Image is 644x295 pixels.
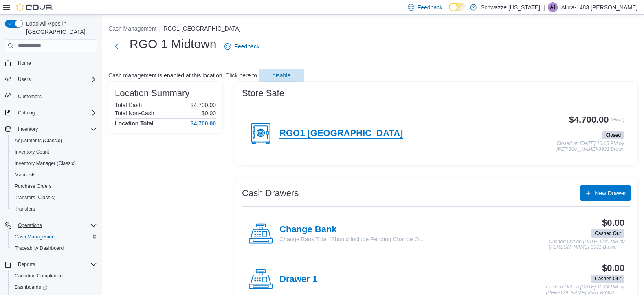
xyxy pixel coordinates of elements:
[273,71,290,79] span: disable
[18,222,42,229] span: Operations
[591,229,624,238] span: Cashed Out
[449,3,466,11] input: Dark Mode
[8,135,100,146] button: Adjustments (Classic)
[163,25,240,32] button: RGO1 [GEOGRAPHIC_DATA]
[11,181,97,191] span: Purchase Orders
[11,282,51,292] a: Dashboards
[11,181,55,191] a: Purchase Orders
[115,102,142,108] h6: Total Cash
[11,147,53,157] a: Inventory Count
[2,123,100,135] button: Inventory
[2,107,100,119] button: Catalog
[11,271,97,281] span: Canadian Compliance
[115,120,154,127] h4: Location Total
[8,146,100,158] button: Inventory Count
[15,220,97,230] span: Operations
[2,90,100,102] button: Customers
[15,91,97,101] span: Customers
[8,242,100,254] button: Traceabilty Dashboard
[595,189,626,197] span: New Drawer
[15,108,97,118] span: Catalog
[8,169,100,181] button: Manifests
[11,193,97,203] span: Transfers (Classic)
[279,235,424,243] p: Change Bank Total (Should Include Pending Change O...
[15,233,56,240] span: Cash Management
[548,2,558,12] div: Alura-1483 Montano-Saiz
[15,172,35,178] span: Manifests
[15,260,97,269] span: Reports
[15,124,97,134] span: Inventory
[481,2,540,12] p: Schwazze [US_STATE]
[191,120,216,127] h4: $4,700.00
[202,110,216,117] p: $0.00
[108,24,637,34] nav: An example of EuiBreadcrumbs
[11,243,67,253] a: Traceabilty Dashboard
[580,185,631,201] button: New Drawer
[108,72,257,79] p: Cash management is enabled at this location. Click here to
[15,194,55,201] span: Transfers (Classic)
[11,136,97,145] span: Adjustments (Classic)
[550,2,556,12] span: A1
[11,243,97,253] span: Traceabilty Dashboard
[18,261,35,268] span: Reports
[11,232,59,242] a: Cash Management
[15,260,38,269] button: Reports
[8,181,100,192] button: Purchase Orders
[279,128,403,139] h4: RGO1 [GEOGRAPHIC_DATA]
[602,131,624,139] span: Closed
[15,58,97,68] span: Home
[591,275,624,283] span: Cashed Out
[15,108,38,118] button: Catalog
[602,218,624,228] h3: $0.00
[11,159,79,168] a: Inventory Manager (Classic)
[11,170,97,180] span: Manifests
[8,158,100,169] button: Inventory Manager (Classic)
[108,25,156,32] button: Cash Management
[18,76,31,83] span: Users
[2,220,100,231] button: Operations
[602,263,624,273] h3: $0.00
[221,38,262,55] a: Feedback
[11,147,97,157] span: Inventory Count
[234,42,259,51] span: Feedback
[15,284,47,291] span: Dashboards
[15,137,62,144] span: Adjustments (Classic)
[418,3,442,11] span: Feedback
[595,275,621,282] span: Cashed Out
[610,115,624,130] p: (Float)
[11,170,39,180] a: Manifests
[8,192,100,203] button: Transfers (Classic)
[11,204,97,214] span: Transfers
[569,115,609,125] h3: $4,700.00
[11,136,65,145] a: Adjustments (Classic)
[561,2,637,12] p: Alura-1483 [PERSON_NAME]
[11,232,97,242] span: Cash Management
[15,58,34,68] a: Home
[8,203,100,215] button: Transfers
[15,183,52,189] span: Purchase Orders
[8,270,100,282] button: Canadian Compliance
[2,57,100,69] button: Home
[15,245,64,251] span: Traceabilty Dashboard
[15,206,35,212] span: Transfers
[23,20,97,36] span: Load All Apps in [GEOGRAPHIC_DATA]
[15,273,63,279] span: Canadian Compliance
[242,88,284,98] h3: Store Safe
[108,38,125,55] button: Next
[18,93,42,100] span: Customers
[18,126,38,132] span: Inventory
[11,159,97,168] span: Inventory Manager (Classic)
[11,193,59,203] a: Transfers (Classic)
[543,2,545,12] p: |
[18,110,35,116] span: Catalog
[15,220,45,230] button: Operations
[549,239,624,250] p: Cashed Out on [DATE] 9:30 PM by [PERSON_NAME]-3931 Brown
[15,149,49,155] span: Inventory Count
[259,69,304,82] button: disable
[15,124,41,134] button: Inventory
[115,110,154,117] h6: Total Non-Cash
[11,204,38,214] a: Transfers
[279,274,317,285] h4: Drawer 1
[8,231,100,242] button: Cash Management
[242,188,299,198] h3: Cash Drawers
